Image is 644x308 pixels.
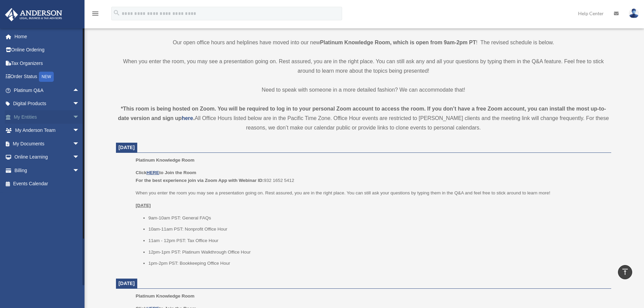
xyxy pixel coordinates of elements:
[39,72,54,82] div: NEW
[5,110,90,124] a: My Entitiesarrow_drop_down
[5,150,90,164] a: Online Learningarrow_drop_down
[73,97,86,111] span: arrow_drop_down
[118,106,606,121] strong: *This room is being hosted on Zoom. You will be required to log in to your personal Zoom account ...
[621,268,629,276] i: vertical_align_top
[73,110,86,124] span: arrow_drop_down
[148,248,606,256] li: 12pm-1pm PST: Platinum Walkthrough Office Hour
[136,293,194,299] span: Platinum Knowledge Room
[148,259,606,267] li: 1pm-2pm PST: Bookkeeping Office Hour
[5,137,90,150] a: My Documentsarrow_drop_down
[91,9,99,18] i: menu
[5,30,90,43] a: Home
[116,104,611,133] div: All Office Hours listed below are in the Pacific Time Zone. Office Hour events are restricted to ...
[5,124,90,137] a: My Anderson Teamarrow_drop_down
[119,281,135,286] span: [DATE]
[5,97,90,111] a: Digital Productsarrow_drop_down
[629,8,639,18] img: User Pic
[320,40,476,45] strong: Platinum Knowledge Room, which is open from 9am-2pm PT
[5,164,90,177] a: Billingarrow_drop_down
[136,189,606,197] p: When you enter the room you may see a presentation going on. Rest assured, you are in the right p...
[119,145,135,150] span: [DATE]
[193,115,194,121] strong: .
[182,115,193,121] a: here
[73,84,86,97] span: arrow_drop_up
[136,203,151,208] u: [DATE]
[73,137,86,151] span: arrow_drop_down
[148,214,606,222] li: 9am-10am PST: General FAQs
[136,169,606,185] p: 932 1652 5412
[73,124,86,138] span: arrow_drop_down
[5,43,90,57] a: Online Ordering
[618,265,632,279] a: vertical_align_top
[136,158,194,163] span: Platinum Knowledge Room
[136,170,196,175] b: Click to Join the Room
[3,8,64,21] img: Anderson Advisors Platinum Portal
[91,12,99,18] a: menu
[116,85,611,95] p: Need to speak with someone in a more detailed fashion? We can accommodate that!
[5,70,90,84] a: Order StatusNEW
[73,164,86,177] span: arrow_drop_down
[148,237,606,245] li: 11am - 12pm PST: Tax Office Hour
[113,9,120,17] i: search
[116,38,611,47] p: Our open office hours and helplines have moved into our new ! The revised schedule is below.
[116,57,611,76] p: When you enter the room, you may see a presentation going on. Rest assured, you are in the right ...
[136,178,264,183] b: For the best experience join via Zoom App with Webinar ID:
[148,225,606,233] li: 10am-11am PST: Nonprofit Office Hour
[73,150,86,164] span: arrow_drop_down
[146,170,159,175] a: HERE
[5,84,90,97] a: Platinum Q&Aarrow_drop_up
[5,56,90,70] a: Tax Organizers
[5,177,90,191] a: Events Calendar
